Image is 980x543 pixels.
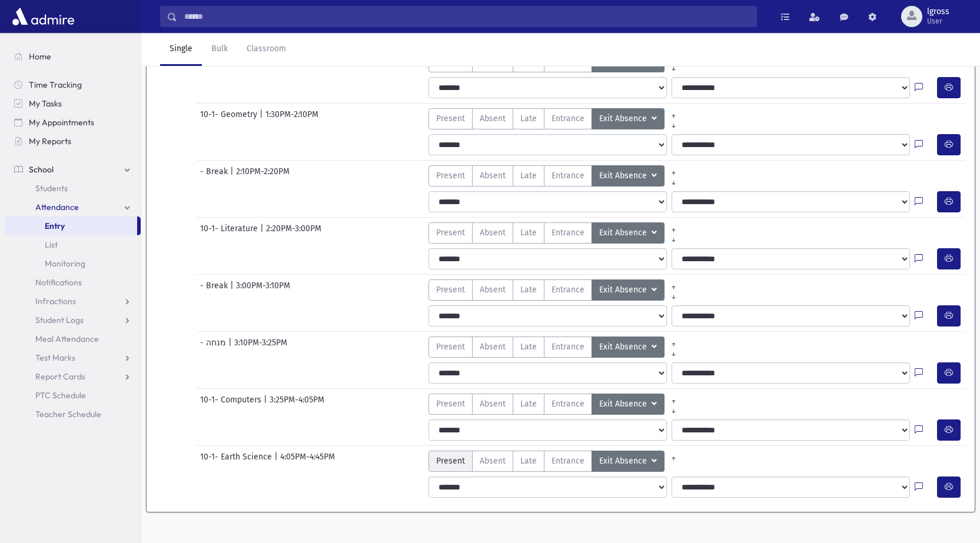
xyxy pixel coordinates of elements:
[35,371,85,382] span: Report Cards
[236,279,290,301] span: 3:00PM-3:10PM
[177,6,756,27] input: Search
[552,169,584,182] span: Entrance
[520,455,537,467] span: Late
[230,165,236,186] span: |
[436,112,465,125] span: Present
[5,292,141,311] a: Infractions
[236,165,290,186] span: 2:10PM-2:20PM
[200,165,230,186] span: - Break
[280,451,335,472] span: 4:05PM-4:45PM
[5,348,141,367] a: Test Marks
[520,112,537,125] span: Late
[599,455,649,468] span: Exit Absence
[592,279,665,301] button: Exit Absence
[592,337,665,358] button: Exit Absence
[29,117,94,128] span: My Appointments
[480,284,506,296] span: Absent
[520,226,537,239] span: Late
[234,337,287,358] span: 3:10PM-3:25PM
[592,451,665,472] button: Exit Absence
[5,216,137,235] a: Entry
[228,337,234,358] span: |
[45,258,85,269] span: Monitoring
[552,226,584,239] span: Entrance
[202,33,237,66] a: Bulk
[35,183,68,194] span: Students
[35,352,75,363] span: Test Marks
[592,222,665,244] button: Exit Absence
[29,79,82,90] span: Time Tracking
[480,226,506,239] span: Absent
[552,398,584,410] span: Entrance
[200,279,230,301] span: - Break
[599,226,649,239] span: Exit Absence
[592,165,665,186] button: Exit Absence
[200,451,274,472] span: 10-1- Earth Science
[927,7,949,16] span: lgross
[520,169,537,182] span: Late
[436,398,465,410] span: Present
[436,169,465,182] span: Present
[592,394,665,415] button: Exit Absence
[520,341,537,353] span: Late
[480,112,506,125] span: Absent
[436,284,465,296] span: Present
[260,222,266,244] span: |
[260,108,265,129] span: |
[5,94,141,113] a: My Tasks
[9,5,77,28] img: AdmirePro
[29,51,51,62] span: Home
[5,235,141,254] a: List
[35,202,79,212] span: Attendance
[428,279,683,301] div: AttTypes
[436,226,465,239] span: Present
[480,455,506,467] span: Absent
[5,329,141,348] a: Meal Attendance
[35,390,86,401] span: PTC Schedule
[35,296,76,307] span: Infractions
[552,284,584,296] span: Entrance
[5,405,141,424] a: Teacher Schedule
[599,284,649,297] span: Exit Absence
[264,394,270,415] span: |
[274,451,280,472] span: |
[520,284,537,296] span: Late
[480,169,506,182] span: Absent
[552,455,584,467] span: Entrance
[160,33,202,66] a: Single
[200,108,260,129] span: 10-1- Geometry
[35,409,101,419] span: Teacher Schedule
[428,222,683,244] div: AttTypes
[5,198,141,216] a: Attendance
[265,108,318,129] span: 1:30PM-2:10PM
[599,169,649,182] span: Exit Absence
[266,222,321,244] span: 2:20PM-3:00PM
[552,341,584,353] span: Entrance
[5,367,141,386] a: Report Cards
[520,398,537,410] span: Late
[428,337,683,358] div: AttTypes
[428,108,683,129] div: AttTypes
[428,165,683,186] div: AttTypes
[5,273,141,292] a: Notifications
[428,394,683,415] div: AttTypes
[5,132,141,151] a: My Reports
[200,222,260,244] span: 10-1- Literature
[592,108,665,129] button: Exit Absence
[428,451,683,472] div: AttTypes
[5,311,141,329] a: Student Logs
[599,398,649,411] span: Exit Absence
[436,341,465,353] span: Present
[29,164,54,175] span: School
[237,33,295,66] a: Classroom
[45,239,58,250] span: List
[480,398,506,410] span: Absent
[35,277,82,288] span: Notifications
[230,279,236,301] span: |
[5,386,141,405] a: PTC Schedule
[599,341,649,354] span: Exit Absence
[29,136,71,146] span: My Reports
[29,98,62,109] span: My Tasks
[200,394,264,415] span: 10-1- Computers
[5,160,141,179] a: School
